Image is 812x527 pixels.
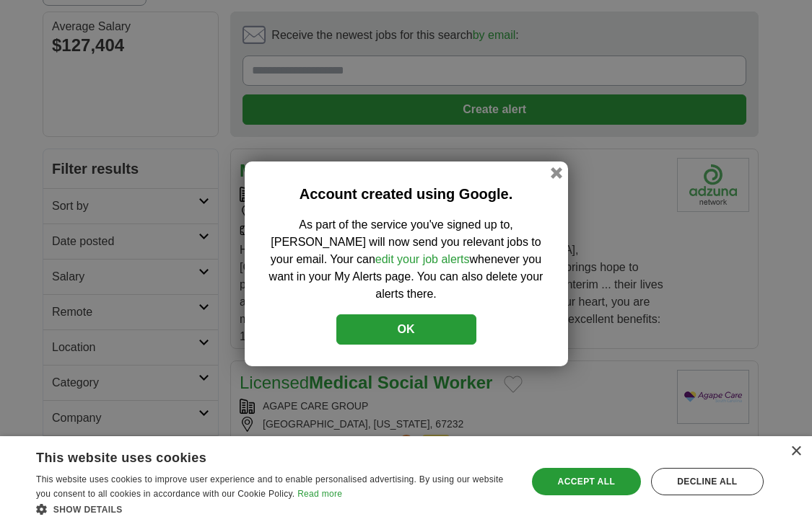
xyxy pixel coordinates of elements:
div: Close [790,446,801,457]
p: As part of the service you've signed up to, [PERSON_NAME] will now send you relevant jobs to your... [266,216,546,303]
div: Accept all [532,468,641,495]
h2: Account created using Google. [266,183,546,205]
a: edit your job alerts [375,253,470,265]
div: Show details [36,502,512,516]
div: Decline all [651,468,764,495]
div: This website uses cookies [36,445,476,466]
a: Read more, opens a new window [297,489,342,499]
span: Show details [53,505,123,515]
span: This website uses cookies to improve user experience and to enable personalised advertising. By u... [36,474,504,499]
button: OK [336,314,476,345]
